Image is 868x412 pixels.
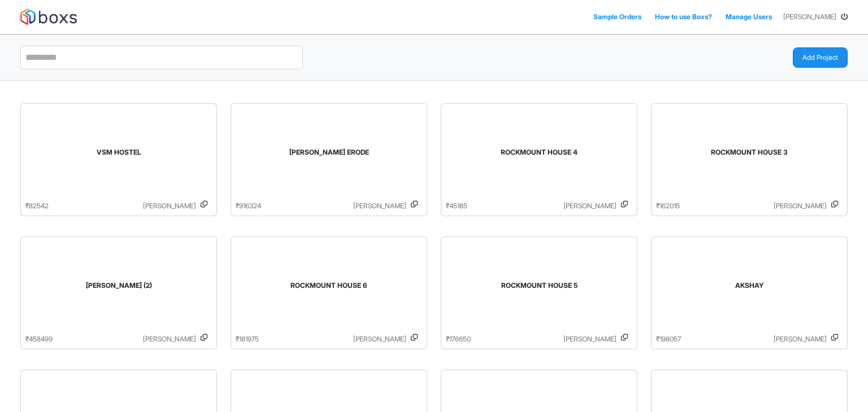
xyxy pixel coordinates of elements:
[653,10,714,24] a: How to use Boxs?
[231,236,427,349] a: ROCKMOUNT HOUSE 6₹181975[PERSON_NAME]
[34,280,203,291] div: ATHISH (2)
[656,201,680,211] p: ₹ 162015
[245,147,413,157] div: KALIANNAN ERODE
[793,47,848,68] button: Add Project
[665,280,834,291] div: AKSHAY
[231,103,427,216] a: [PERSON_NAME] ERODE₹916324[PERSON_NAME]
[20,236,217,349] a: [PERSON_NAME] (2)₹458499[PERSON_NAME]
[680,201,827,211] p: [PERSON_NAME]
[591,10,644,24] a: Sample Orders
[665,147,834,157] div: ROCKMOUNT HOUSE 3
[455,280,623,291] div: ROCKMOUNT HOUSE 5
[455,147,623,157] div: ROCKMOUNT HOUSE 4
[20,8,77,25] img: logo
[245,280,413,291] div: ROCKMOUNT HOUSE 6
[49,201,196,211] p: [PERSON_NAME]
[471,334,617,344] p: [PERSON_NAME]
[656,334,681,344] p: ₹ 198057
[20,103,217,216] a: VSM HOSTEL₹82542[PERSON_NAME]
[651,103,848,216] a: ROCKMOUNT HOUSE 3₹162015[PERSON_NAME]
[841,14,848,20] i: Log Out
[25,334,53,344] p: ₹ 458499
[723,10,774,24] a: Manage Users
[441,103,637,216] a: ROCKMOUNT HOUSE 4₹45185[PERSON_NAME]
[441,236,637,349] a: ROCKMOUNT HOUSE 5₹176650[PERSON_NAME]
[261,201,406,211] p: [PERSON_NAME]
[53,334,196,344] p: [PERSON_NAME]
[25,201,49,211] p: ₹ 82542
[446,201,467,211] p: ₹ 45185
[236,334,259,344] p: ₹ 181975
[783,12,836,22] span: [PERSON_NAME]
[467,201,617,211] p: [PERSON_NAME]
[236,201,261,211] p: ₹ 916324
[446,334,471,344] p: ₹ 176650
[681,334,827,344] p: [PERSON_NAME]
[34,147,203,157] div: VSM HOSTEL
[651,236,848,349] a: AKSHAY₹198057[PERSON_NAME]
[259,334,406,344] p: [PERSON_NAME]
